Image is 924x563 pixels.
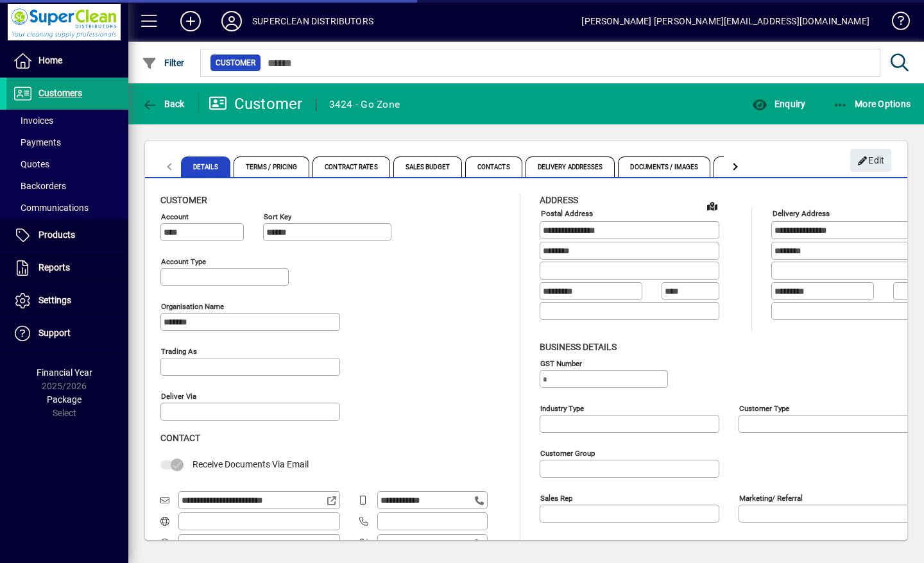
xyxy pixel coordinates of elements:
[161,302,224,311] mat-label: Organisation name
[38,262,70,273] span: Reports
[216,56,255,69] span: Customer
[181,156,230,177] span: Details
[38,295,71,305] span: Settings
[540,538,569,547] mat-label: Manager
[540,448,595,457] mat-label: Customer group
[13,137,61,147] span: Payments
[329,94,400,115] div: 3424 - Go Zone
[161,257,206,266] mat-label: Account Type
[6,45,128,77] a: Home
[38,328,71,338] span: Support
[13,159,49,169] span: Quotes
[581,11,869,31] div: [PERSON_NAME] [PERSON_NAME][EMAIL_ADDRESS][DOMAIN_NAME]
[6,317,128,349] a: Support
[6,153,128,175] a: Quotes
[142,99,185,109] span: Back
[465,156,522,177] span: Contacts
[6,175,128,197] a: Backorders
[540,342,617,352] span: Business details
[702,196,723,216] a: View on map
[13,115,53,126] span: Invoices
[540,403,584,412] mat-label: Industry type
[6,197,128,219] a: Communications
[6,110,128,131] a: Invoices
[193,459,309,469] span: Receive Documents Via Email
[752,99,805,109] span: Enquiry
[211,10,252,33] button: Profile
[857,150,885,171] span: Edit
[393,156,462,177] span: Sales Budget
[833,99,911,109] span: More Options
[234,156,310,177] span: Terms / Pricing
[6,219,128,251] a: Products
[47,394,81,405] span: Package
[6,252,128,284] a: Reports
[128,92,199,115] app-page-header-button: Back
[739,538,762,547] mat-label: Region
[6,131,128,153] a: Payments
[209,94,303,114] div: Customer
[540,358,582,367] mat-label: GST Number
[830,92,914,115] button: More Options
[13,181,66,191] span: Backorders
[161,212,189,221] mat-label: Account
[161,347,197,356] mat-label: Trading as
[142,58,185,68] span: Filter
[139,51,188,74] button: Filter
[160,195,207,205] span: Customer
[618,156,710,177] span: Documents / Images
[714,156,785,177] span: Custom Fields
[540,195,578,205] span: Address
[6,285,128,317] a: Settings
[540,493,572,502] mat-label: Sales rep
[170,10,211,33] button: Add
[38,230,75,240] span: Products
[739,493,803,502] mat-label: Marketing/ Referral
[749,92,809,115] button: Enquiry
[882,3,908,44] a: Knowledge Base
[13,203,89,213] span: Communications
[252,11,373,31] div: SUPERCLEAN DISTRIBUTORS
[38,55,62,65] span: Home
[264,212,291,221] mat-label: Sort key
[850,149,891,172] button: Edit
[38,88,82,98] span: Customers
[160,433,200,443] span: Contact
[739,403,789,412] mat-label: Customer type
[312,156,389,177] span: Contract Rates
[37,367,92,378] span: Financial Year
[526,156,615,177] span: Delivery Addresses
[139,92,188,115] button: Back
[161,392,196,401] mat-label: Deliver via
